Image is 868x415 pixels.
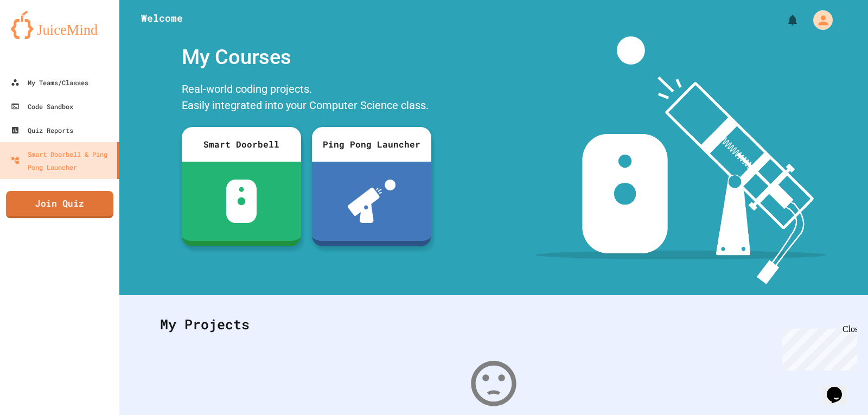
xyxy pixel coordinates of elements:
[11,11,108,39] img: logo-orange.svg
[176,36,437,78] div: My Courses
[149,303,838,346] div: My Projects
[348,180,396,223] img: ppl-with-ball.png
[226,180,257,223] img: sdb-white.svg
[822,372,857,404] iframe: chat widget
[778,324,857,371] iframe: chat widget
[802,8,835,33] div: My Account
[182,127,301,162] div: Smart Doorbell
[11,100,73,113] div: Code Sandbox
[535,36,826,284] img: banner-image-my-projects.png
[11,148,113,174] div: Smart Doorbell & Ping Pong Launcher
[11,124,73,137] div: Quiz Reports
[176,78,437,119] div: Real-world coding projects. Easily integrated into your Computer Science class.
[4,4,75,69] div: Chat with us now!Close
[11,76,88,89] div: My Teams/Classes
[312,127,431,162] div: Ping Pong Launcher
[6,191,113,218] a: Join Quiz
[766,11,802,29] div: My Notifications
